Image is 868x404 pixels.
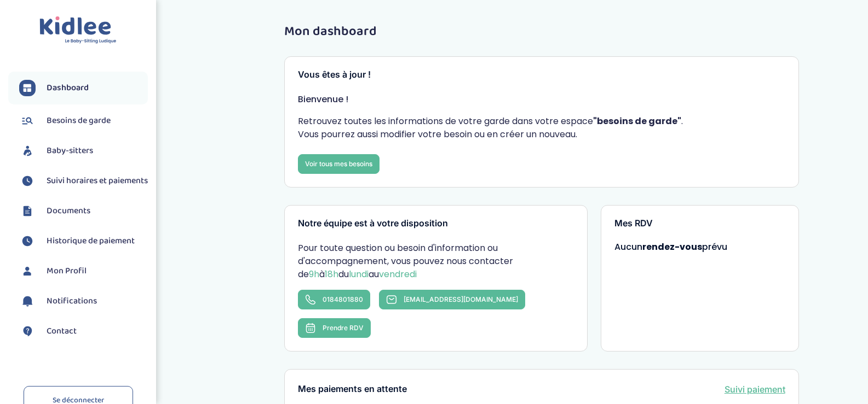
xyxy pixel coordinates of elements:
span: vendredi [379,268,417,280]
img: babysitters.svg [19,143,36,159]
a: Dashboard [19,80,148,96]
span: 9h [309,268,319,280]
p: Retrouvez toutes les informations de votre garde dans votre espace . Vous pourrez aussi modifier ... [298,115,785,141]
img: profil.svg [19,263,36,279]
a: Besoins de garde [19,113,148,129]
span: Documents [47,204,90,218]
span: Contact [47,325,77,338]
img: suivihoraire.svg [19,173,36,189]
span: Prendre RDV [323,324,364,332]
span: Mon Profil [47,265,87,278]
a: Voir tous mes besoins [298,154,380,174]
span: 18h [325,268,338,280]
a: Notifications [19,293,148,309]
h3: Mes paiements en attente [298,384,407,394]
img: notification.svg [19,293,36,309]
p: Pour toute question ou besoin d'information ou d'accompagnement, vous pouvez nous contacter de à ... [298,242,574,281]
img: suivihoraire.svg [19,233,36,249]
a: Baby-sitters [19,143,148,159]
img: documents.svg [19,203,36,219]
span: Baby-sitters [47,144,93,157]
span: [EMAIL_ADDRESS][DOMAIN_NAME] [404,295,518,303]
strong: rendez-vous [642,241,702,253]
span: Aucun prévu [614,241,727,253]
a: Suivi paiement [725,383,785,396]
p: Bienvenue ! [298,93,785,106]
img: contact.svg [19,323,36,339]
a: Documents [19,203,148,219]
a: Suivi horaires et paiements [19,173,148,189]
h3: Vous êtes à jour ! [298,70,785,80]
span: Besoins de garde [47,114,111,127]
strong: "besoins de garde" [593,115,681,127]
a: Mon Profil [19,263,148,279]
span: Dashboard [47,81,89,95]
h3: Notre équipe est à votre disposition [298,219,574,229]
span: 0184801880 [323,295,363,303]
span: Notifications [47,295,97,308]
h3: Mes RDV [614,219,785,229]
img: logo.svg [39,16,117,44]
span: Suivi horaires et paiements [47,174,148,188]
a: Historique de paiement [19,233,148,249]
img: besoin.svg [19,113,36,129]
button: Prendre RDV [298,318,371,338]
a: 0184801880 [298,290,370,309]
a: [EMAIL_ADDRESS][DOMAIN_NAME] [379,290,525,309]
span: Historique de paiement [47,235,135,248]
span: lundi [349,268,369,280]
img: dashboard.svg [19,80,36,96]
h1: Mon dashboard [284,25,799,39]
a: Contact [19,323,148,339]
